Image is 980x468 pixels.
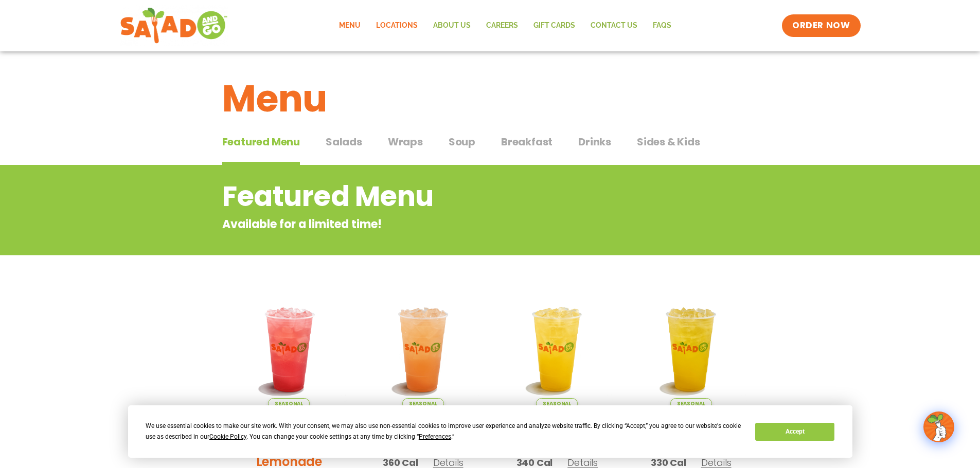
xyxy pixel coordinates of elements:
p: Available for a limited time! [222,216,675,233]
span: Seasonal [536,398,578,409]
a: GIFT CARDS [526,14,583,38]
a: Menu [331,14,368,38]
img: Product photo for Sunkissed Yuzu Lemonade [498,290,617,409]
span: Seasonal [670,398,712,409]
a: Contact Us [583,14,645,38]
a: About Us [425,14,478,38]
a: ORDER NOW [782,14,860,37]
span: Seasonal [402,398,444,409]
img: Product photo for Blackberry Bramble Lemonade [230,290,349,409]
nav: Menu [331,14,679,38]
span: Featured Menu [222,134,300,149]
span: Salads [326,134,362,149]
div: Tabbed content [222,130,758,165]
h1: Menu [222,71,758,126]
span: Wraps [388,134,423,149]
a: Careers [478,14,526,38]
span: Drinks [578,134,611,149]
h2: Featured Menu [222,176,675,217]
img: new-SAG-logo-768×292 [120,5,228,46]
img: Product photo for Summer Stone Fruit Lemonade [364,290,483,409]
img: Product photo for Mango Grove Lemonade [632,290,751,409]
button: Accept [755,423,834,441]
a: Locations [368,14,425,38]
div: We use essential cookies to make our site work. With your consent, we may also use non-essential ... [146,421,743,442]
img: wpChatIcon [924,413,953,441]
span: Breakfast [501,134,553,149]
span: Seasonal [268,398,310,409]
div: Cookie Consent Prompt [128,405,852,458]
span: Soup [449,134,475,149]
span: Sides & Kids [637,134,700,149]
span: ORDER NOW [792,20,850,32]
a: FAQs [645,14,679,38]
span: Preferences [419,433,451,440]
span: Cookie Policy [209,433,246,440]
